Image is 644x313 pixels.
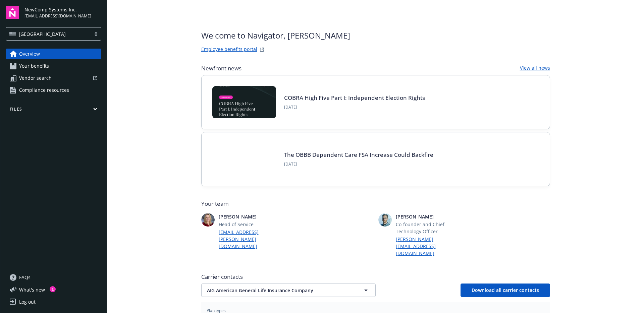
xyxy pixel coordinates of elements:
[19,61,49,71] span: Your benefits
[19,85,69,96] span: Compliance resources
[6,73,101,83] a: Vendor search
[24,6,91,13] span: NewComp Systems Inc.
[19,49,40,59] span: Overview
[472,287,539,293] span: Download all carrier contacts
[6,106,101,115] button: Files
[6,61,101,71] a: Your benefits
[9,30,88,38] span: [GEOGRAPHIC_DATA]
[284,94,425,102] a: COBRA High Five Part I: Independent Election Rights
[19,286,45,293] span: What ' s new
[201,29,350,42] span: Welcome to Navigator , [PERSON_NAME]
[258,46,266,54] a: striveWebsite
[396,236,462,257] a: [PERSON_NAME][EMAIL_ADDRESS][DOMAIN_NAME]
[19,73,52,83] span: Vendor search
[212,143,276,175] img: BLOG-Card Image - Compliance - OBBB Dep Care FSA - 08-01-25.jpg
[284,151,433,159] a: The OBBB Dependent Care FSA Increase Could Backfire
[212,86,276,118] img: BLOG-Card Image - Compliance - COBRA High Five Pt 1 07-18-25.jpg
[461,284,550,297] button: Download all carrier contacts
[207,287,346,294] span: AIG American General Life Insurance Company
[24,13,91,19] span: [EMAIL_ADDRESS][DOMAIN_NAME]
[396,221,462,235] span: Co-founder and Chief Technology Officer
[219,221,284,228] span: Head of Service
[219,229,284,250] a: [EMAIL_ADDRESS][PERSON_NAME][DOMAIN_NAME]
[6,85,101,96] a: Compliance resources
[6,49,101,59] a: Overview
[396,213,462,220] span: [PERSON_NAME]
[201,213,215,227] img: photo
[201,64,241,72] span: Newfront news
[19,30,66,38] span: [GEOGRAPHIC_DATA]
[6,6,19,19] img: navigator-logo.svg
[19,272,31,283] span: FAQs
[6,286,56,293] button: What's new1
[378,213,392,227] img: photo
[201,273,550,281] span: Carrier contacts
[284,104,425,110] span: [DATE]
[219,213,284,220] span: [PERSON_NAME]
[50,286,56,292] div: 1
[520,64,550,72] a: View all news
[201,284,376,297] button: AIG American General Life Insurance Company
[6,272,101,283] a: FAQs
[19,297,36,307] div: Log out
[201,200,550,208] span: Your team
[201,46,257,54] a: Employee benefits portal
[24,6,101,19] button: NewComp Systems Inc.[EMAIL_ADDRESS][DOMAIN_NAME]
[284,161,433,167] span: [DATE]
